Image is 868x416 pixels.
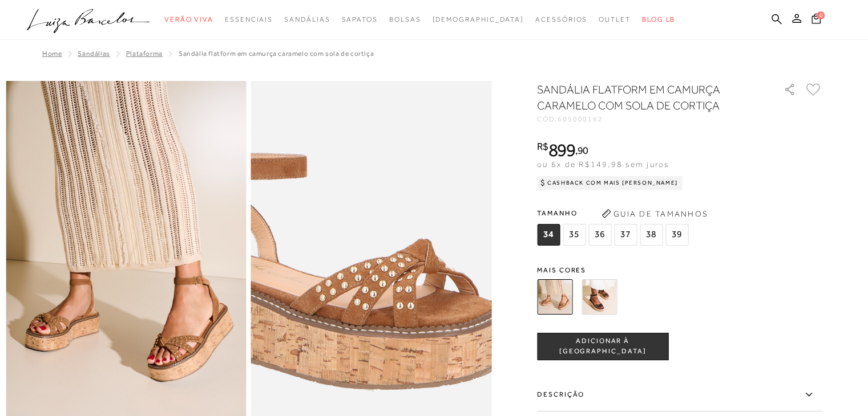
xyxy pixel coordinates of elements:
[164,15,213,23] span: Verão Viva
[582,279,617,315] img: SANDÁLIA FLATFORM EM CAMURÇA PRETA COM SOLA DE CORTIÇA
[432,15,524,23] span: [DEMOGRAPHIC_DATA]
[642,9,675,30] a: BLOG LB
[341,15,377,23] span: Sapatos
[225,15,273,23] span: Essenciais
[537,224,560,246] span: 34
[563,224,586,246] span: 35
[164,9,213,30] a: categoryNavScreenReaderText
[537,267,822,274] span: Mais cores
[284,15,330,23] span: Sandálias
[535,9,587,30] a: categoryNavScreenReaderText
[537,333,668,360] button: ADICIONAR À [GEOGRAPHIC_DATA]
[599,15,631,23] span: Outlet
[537,160,669,169] span: ou 6x de R$149,98 sem juros
[537,176,683,190] div: Cashback com Mais [PERSON_NAME]
[42,50,62,58] a: Home
[537,279,572,315] img: SANDÁLIA FLATFORM EM CAMURÇA CARAMELO COM SOLA DE CORTIÇA
[640,224,663,246] span: 38
[558,115,603,123] span: 605000162
[126,50,163,58] a: Plataforma
[537,378,822,411] label: Descrição
[389,9,421,30] a: categoryNavScreenReaderText
[597,205,712,223] button: Guia de Tamanhos
[225,9,273,30] a: categoryNavScreenReaderText
[389,15,421,23] span: Bolsas
[578,144,588,156] span: 90
[808,13,824,28] button: 0
[575,145,588,156] i: ,
[537,116,765,123] div: CÓD:
[179,50,374,58] span: SANDÁLIA FLATFORM EM CAMURÇA CARAMELO COM SOLA DE CORTIÇA
[432,9,524,30] a: noSubCategoriesText
[341,9,377,30] a: categoryNavScreenReaderText
[599,9,631,30] a: categoryNavScreenReaderText
[535,15,587,23] span: Acessórios
[284,9,330,30] a: categoryNavScreenReaderText
[538,336,668,356] span: ADICIONAR À [GEOGRAPHIC_DATA]
[537,81,751,113] h1: SANDÁLIA FLATFORM EM CAMURÇA CARAMELO COM SOLA DE CORTIÇA
[642,15,675,23] span: BLOG LB
[817,11,825,19] span: 0
[665,224,688,246] span: 39
[588,224,611,246] span: 36
[614,224,637,246] span: 37
[537,205,691,222] span: Tamanho
[78,50,110,58] a: SANDÁLIAS
[537,141,548,152] i: R$
[548,140,575,160] span: 899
